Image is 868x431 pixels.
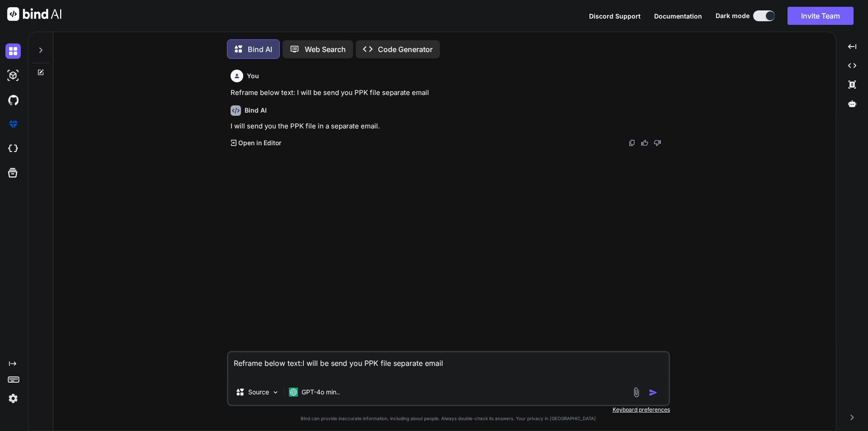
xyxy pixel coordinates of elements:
p: Bind AI [248,44,272,55]
img: like [641,139,648,147]
button: Documentation [654,11,702,21]
p: Code Generator [378,44,433,55]
img: Bind AI [7,7,61,21]
button: Discord Support [589,11,641,21]
img: premium [5,117,21,132]
h6: Bind AI [245,106,267,115]
img: attachment [631,387,642,398]
span: Documentation [654,12,702,20]
p: I will send you the PPK file in a separate email. [231,121,668,132]
img: darkAi-studio [5,68,21,83]
p: Open in Editor [238,138,281,147]
img: copy [628,139,636,147]
img: githubDark [5,92,21,108]
p: Web Search [305,44,346,55]
img: dislike [654,139,661,147]
img: GPT-4o mini [289,388,298,397]
p: Keyboard preferences [227,406,670,413]
textarea: Reframe below text:I will be send you PPK file separate email [228,352,669,379]
button: Invite Team [788,7,854,25]
span: Dark mode [716,11,750,20]
img: darkChat [5,43,21,59]
p: GPT-4o min.. [302,388,340,397]
p: Reframe below text: I will be send you PPK file separate email [231,88,668,98]
img: icon [649,388,658,397]
span: Discord Support [589,12,641,20]
p: Bind can provide inaccurate information, including about people. Always double-check its answers.... [227,415,670,422]
p: Source [248,388,269,397]
h6: You [247,71,259,81]
img: settings [5,391,21,406]
img: cloudideIcon [5,141,21,156]
img: Pick Models [272,388,279,396]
